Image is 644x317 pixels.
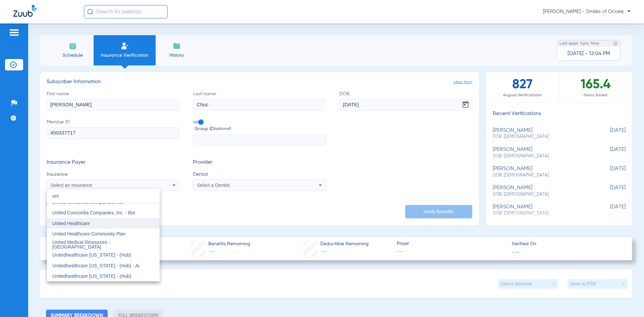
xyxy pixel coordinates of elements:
[52,273,131,279] span: Unitedhealthcare [US_STATE] - (Hub)
[52,240,110,250] span: United Medical Resources - [GEOGRAPHIC_DATA]
[52,231,126,236] span: United Healthcare Community Plan
[52,263,139,268] span: Unitedhealthcare [US_STATE] - (Hub) - Ai
[52,210,135,215] span: United Concordia Companies, Inc. - Bot
[52,252,131,258] span: Unitedhealthcare [US_STATE] - (Hub)
[610,285,644,317] iframe: Chat Widget
[52,221,90,226] span: United Healthcare
[47,189,160,203] input: dropdown search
